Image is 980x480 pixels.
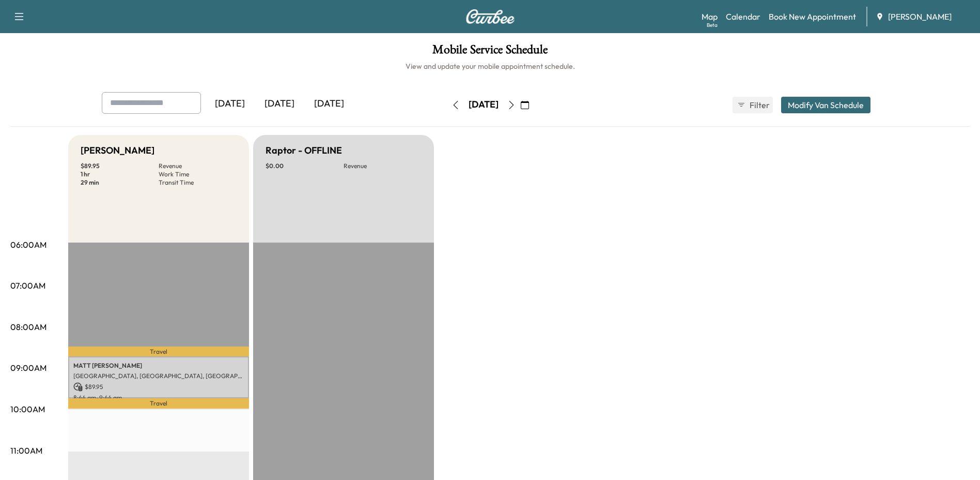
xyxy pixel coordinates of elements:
a: MapBeta [702,10,718,23]
span: [PERSON_NAME] [888,10,952,23]
p: 07:00AM [10,279,45,292]
p: Travel [68,347,249,356]
span: Filter [750,99,768,111]
p: 8:44 am - 9:44 am [73,394,244,402]
img: Curbee Logo [465,9,515,24]
div: [DATE] [469,98,499,111]
p: MATT [PERSON_NAME] [73,362,244,370]
a: Calendar [726,10,760,23]
p: 08:00AM [10,321,46,333]
p: Work Time [159,170,237,178]
h1: Mobile Service Schedule [10,43,970,61]
p: 1 hr [81,170,159,178]
button: Modify Van Schedule [781,97,870,113]
h6: View and update your mobile appointment schedule. [10,61,970,71]
div: [DATE] [304,92,354,116]
p: 09:00AM [10,362,46,374]
div: Beta [707,21,718,29]
h5: [PERSON_NAME] [81,143,154,158]
p: 29 min [81,178,159,187]
div: [DATE] [205,92,255,116]
div: [DATE] [255,92,304,116]
button: Filter [733,97,773,113]
p: Transit Time [159,178,237,187]
a: Book New Appointment [769,10,856,23]
p: $ 0.00 [266,162,344,170]
p: Revenue [159,162,237,170]
p: $ 89.95 [81,162,159,170]
p: Travel [68,398,249,409]
p: 11:00AM [10,444,42,457]
p: 10:00AM [10,403,45,415]
p: [GEOGRAPHIC_DATA], [GEOGRAPHIC_DATA], [GEOGRAPHIC_DATA] [73,372,244,380]
p: $ 89.95 [73,382,244,392]
p: 06:00AM [10,238,46,251]
h5: Raptor - OFFLINE [266,143,342,158]
p: Revenue [344,162,422,170]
